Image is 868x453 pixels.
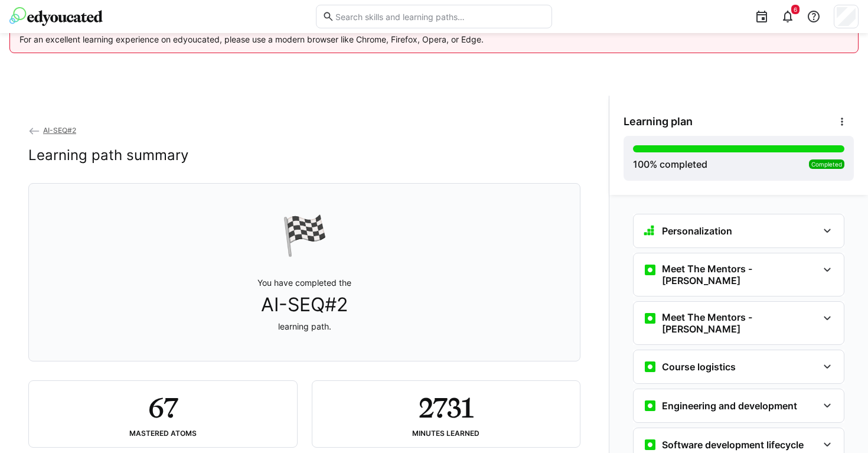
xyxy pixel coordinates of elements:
div: 🏁 [281,212,328,258]
p: You have completed the learning path. [257,277,351,333]
h3: Engineering and development [662,400,797,412]
span: Completed [811,161,842,168]
a: AI-SEQ#2 [28,126,76,135]
h3: Meet The Mentors - [PERSON_NAME] [662,311,818,335]
div: Mastered atoms [129,429,197,438]
h3: Meet The Mentors - [PERSON_NAME] [662,263,818,286]
span: Learning plan [624,115,693,128]
p: For an excellent learning experience on edyoucated, please use a modern browser like Chrome, Fire... [19,34,849,45]
h3: Software development lifecycle [662,439,804,451]
h3: Course logistics [662,361,736,373]
span: AI-SEQ#2 [261,294,348,316]
span: AI-SEQ#2 [43,126,76,135]
h2: Learning path summary [28,146,188,164]
h2: 67 [148,390,178,425]
input: Search skills and learning paths… [334,11,546,22]
span: 6 [794,6,797,13]
h3: Personalization [662,225,732,237]
span: 100 [633,158,650,170]
div: Minutes learned [412,429,479,438]
h2: 2731 [419,390,473,425]
div: % completed [633,157,707,171]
